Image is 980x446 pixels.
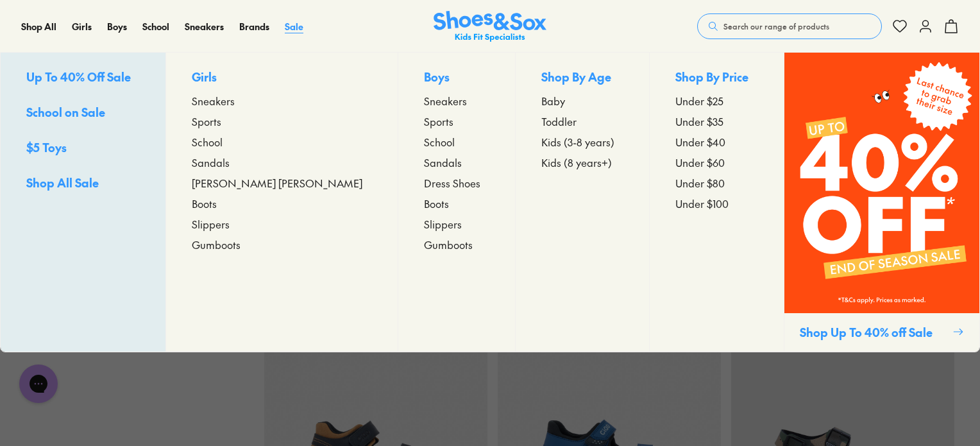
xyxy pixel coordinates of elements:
a: Sneakers [185,20,224,33]
span: Sandals [424,155,462,170]
a: Toddler [541,114,623,129]
button: Search our range of products [697,13,882,39]
span: Slippers [424,216,462,232]
span: Under $35 [675,114,723,129]
span: Kids (3-8 years) [541,134,614,150]
span: Shop All Sale [26,175,99,191]
a: School on Sale [26,103,140,123]
span: School on Sale [26,104,105,120]
a: Shoes & Sox [434,11,546,42]
span: Under $25 [675,93,723,108]
img: SNS_Logo_Responsive.svg [434,11,546,42]
a: [PERSON_NAME] [PERSON_NAME] [192,175,371,191]
a: $5 Toys [26,139,140,159]
span: Sports [192,114,221,129]
a: Slippers [192,216,371,232]
span: Gumboots [192,237,241,252]
a: Dress Shoes [424,175,489,191]
span: Sports [424,114,453,129]
a: Sandals [424,155,489,170]
a: Kids (8 years+) [541,155,623,170]
span: Under $100 [675,196,729,211]
span: Under $80 [675,175,725,191]
a: Up To 40% Off Sale [26,68,140,88]
span: $5 Toys [26,139,67,155]
a: Gumboots [192,237,371,252]
a: Under $40 [675,134,757,150]
a: Slippers [424,216,489,232]
span: Baby [541,93,565,108]
span: Sandals [192,155,230,170]
span: Up To 40% Off Sale [26,69,131,85]
iframe: Gorgias live chat messenger [13,360,64,407]
a: Boots [192,196,371,211]
span: Under $40 [675,134,725,150]
p: Girls [192,68,371,88]
img: SNS_WEBASSETS_GRID_1080x1440_3.png [784,53,979,313]
a: Kids (3-8 years) [541,134,623,150]
a: Shop Up To 40% off Sale [784,53,979,352]
span: Sneakers [192,93,235,108]
p: Boys [424,68,489,88]
a: Under $80 [675,175,757,191]
span: Under $60 [675,155,725,170]
a: Sneakers [192,93,371,108]
p: Shop Up To 40% off Sale [800,323,947,341]
span: School [424,134,455,150]
a: Boys [107,20,127,33]
p: Shop By Price [675,68,757,88]
a: Sneakers [424,93,489,108]
a: Baby [541,93,623,108]
span: Dress Shoes [424,175,480,191]
span: Gumboots [424,237,473,252]
a: Gumboots [424,237,489,252]
a: School [142,20,169,33]
a: Shop All Sale [26,174,140,194]
a: Girls [72,20,92,33]
a: Under $35 [675,114,757,129]
a: Under $60 [675,155,757,170]
span: School [192,134,223,150]
p: Shop By Age [541,68,623,88]
a: School [424,134,489,150]
span: Toddler [541,114,577,129]
a: Sandals [192,155,371,170]
span: Boots [424,196,449,211]
a: Shop All [21,20,56,33]
span: Boots [192,196,217,211]
span: [PERSON_NAME] [PERSON_NAME] [192,175,362,191]
a: School [192,134,371,150]
a: Brands [239,20,269,33]
span: Search our range of products [723,21,829,32]
a: Boots [424,196,489,211]
a: Sports [424,114,489,129]
span: Slippers [192,216,230,232]
span: Kids (8 years+) [541,155,612,170]
a: Sale [285,20,303,33]
span: Sneakers [424,93,467,108]
a: Under $100 [675,196,757,211]
a: Sports [192,114,371,129]
a: Under $25 [675,93,757,108]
